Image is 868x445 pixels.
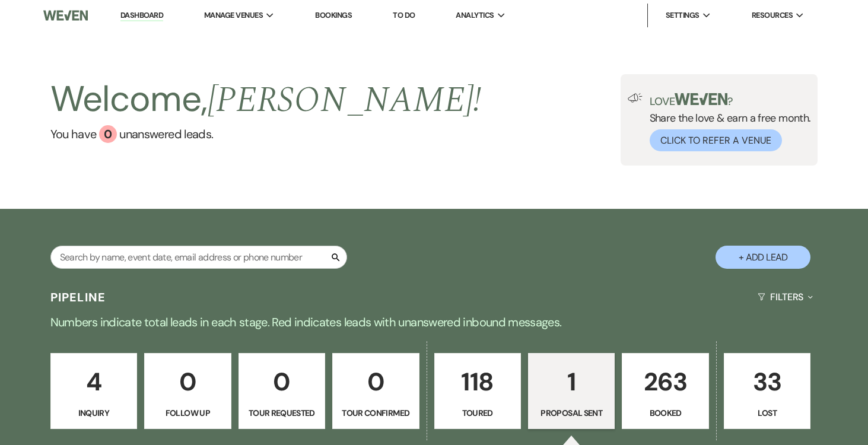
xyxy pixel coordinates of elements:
[629,406,701,419] p: Booked
[724,353,810,429] a: 33Lost
[650,129,782,151] button: Click to Refer a Venue
[716,246,810,269] button: + Add Lead
[152,362,223,402] p: 0
[442,406,513,419] p: Toured
[239,353,325,429] a: 0Tour Requested
[50,289,106,306] h3: Pipeline
[732,406,803,419] p: Lost
[208,73,482,128] span: [PERSON_NAME] !
[528,353,615,429] a: 1Proposal Sent
[315,10,352,20] a: Bookings
[393,10,415,20] a: To Do
[204,9,263,21] span: Manage Venues
[120,10,163,21] a: Dashboard
[434,353,521,429] a: 118Toured
[622,353,708,429] a: 263Booked
[442,362,513,402] p: 118
[675,93,727,105] img: weven-logo-green.svg
[456,9,494,21] span: Analytics
[50,125,482,143] a: You have 0 unanswered leads.
[666,9,700,21] span: Settings
[752,9,793,21] span: Resources
[152,406,223,419] p: Follow Up
[246,362,317,402] p: 0
[7,313,861,332] p: Numbers indicate total leads in each stage. Red indicates leads with unanswered inbound messages.
[629,362,701,402] p: 263
[246,406,317,419] p: Tour Requested
[643,93,811,151] div: Share the love & earn a free month.
[340,362,411,402] p: 0
[536,362,607,402] p: 1
[628,93,643,103] img: loud-speaker-illustration.svg
[99,125,117,143] div: 0
[650,93,811,107] p: Love ?
[58,362,129,402] p: 4
[50,74,482,125] h2: Welcome,
[732,362,803,402] p: 33
[753,281,818,313] button: Filters
[58,406,129,419] p: Inquiry
[43,3,88,28] img: Weven Logo
[50,246,347,269] input: Search by name, event date, email address or phone number
[340,406,411,419] p: Tour Confirmed
[144,353,231,429] a: 0Follow Up
[536,406,607,419] p: Proposal Sent
[50,353,137,429] a: 4Inquiry
[332,353,419,429] a: 0Tour Confirmed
